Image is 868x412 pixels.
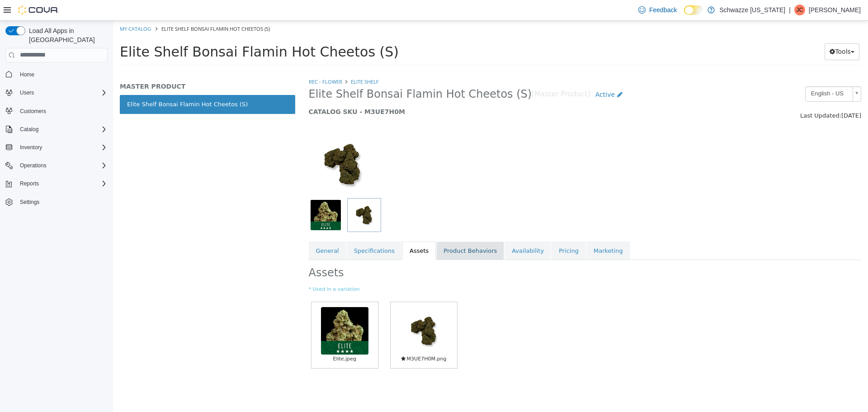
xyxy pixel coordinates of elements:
span: Operations [20,162,47,169]
button: Operations [2,159,111,172]
span: Elite Shelf Bonsai Flamin Hot Cheetos (S) [48,5,157,11]
span: [DATE] [728,91,748,98]
img: 150 [196,109,264,177]
img: Elite.jpeg [208,286,255,334]
a: English - US [692,66,748,81]
span: Catalog [20,126,38,133]
a: Availability [392,221,438,240]
button: Reports [16,178,42,189]
span: Settings [16,196,108,208]
button: Settings [2,195,111,208]
span: Customers [20,108,46,115]
a: Settings [16,197,43,208]
button: Tools [712,23,746,39]
span: Catalog [16,124,108,135]
div: Jennifer Cunningham [794,5,805,15]
input: Dark Mode [684,5,703,15]
a: Elite Shelf [238,57,266,64]
small: [Master Product] [419,70,477,77]
span: Users [20,89,34,96]
span: Home [16,69,108,80]
h5: MASTER PRODUCT [7,62,182,70]
img: M3UE7H0M.png [287,286,335,334]
span: Dark Mode [684,15,684,15]
a: Customers [16,106,50,117]
button: Inventory [2,141,111,154]
button: Users [16,87,38,98]
span: Inventory [16,142,108,153]
a: Active [477,66,514,82]
button: Home [2,68,111,81]
a: Marketing [473,221,517,240]
span: Home [20,71,34,78]
span: Reports [20,180,39,187]
h5: CATALOG SKU - M3UE7H0M [196,87,607,95]
button: Users [2,86,111,99]
span: Inventory [20,144,42,151]
nav: Complex example [5,64,108,232]
span: English - US [693,66,736,80]
p: | [789,5,791,15]
button: Customers [2,104,111,118]
a: Specifications [234,221,289,240]
span: Settings [20,199,39,206]
span: Operations [16,160,108,171]
span: JC [797,5,803,15]
span: Load All Apps in [GEOGRAPHIC_DATA] [25,26,108,44]
button: Inventory [16,142,46,153]
span: Reports [16,178,108,189]
p: Schwazze [US_STATE] [719,5,785,15]
a: Home [16,69,38,80]
span: M3UE7H0M.png [288,335,333,342]
img: Cova [18,5,59,14]
small: * Used in a variation [196,265,749,273]
span: Elite Shelf Bonsai Flamin Hot Cheetos (S) [196,66,419,81]
span: Active [482,70,502,77]
span: Elite.jpeg [220,335,243,342]
span: Elite Shelf Bonsai Flamin Hot Cheetos (S) [7,23,286,39]
a: REC - Flower [196,57,229,64]
button: Catalog [16,124,42,135]
a: My Catalog [7,5,38,11]
button: Reports [2,177,111,190]
a: Pricing [439,221,473,240]
span: Feedback [649,5,677,14]
button: Catalog [2,123,111,136]
a: Feedback [635,1,680,19]
a: Assets [289,221,323,240]
p: [PERSON_NAME] [809,5,861,15]
span: Users [16,87,108,98]
a: Product Behaviors [323,221,391,240]
a: General [196,221,233,240]
span: Customers [16,105,108,117]
h2: Assets [196,245,670,259]
span: Last Updated: [687,91,728,98]
button: Operations [16,160,50,171]
a: Elite Shelf Bonsai Flamin Hot Cheetos (S) [7,74,182,93]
